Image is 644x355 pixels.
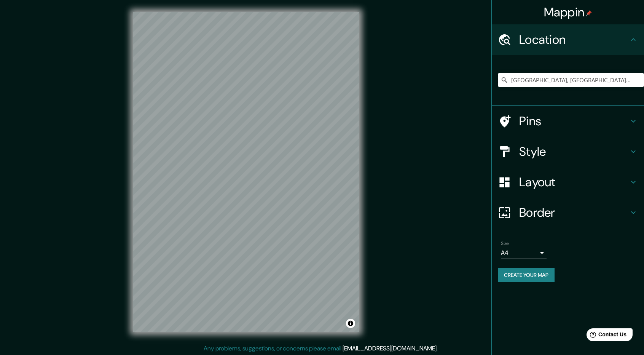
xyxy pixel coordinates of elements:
iframe: Help widget launcher [576,325,636,347]
h4: Mappin [544,5,592,20]
input: Pick your city or area [498,73,644,87]
label: Size [501,240,509,247]
h4: Layout [519,174,629,190]
h4: Style [519,144,629,159]
button: Toggle attribution [346,319,355,328]
div: Pins [492,106,644,136]
h4: Location [519,32,629,47]
div: Layout [492,167,644,197]
img: pin-icon.png [586,10,592,16]
canvas: Map [133,12,359,332]
div: . [438,344,439,353]
button: Create your map [498,268,555,282]
p: Any problems, suggestions, or concerns please email . [204,344,438,353]
div: Style [492,136,644,167]
div: Location [492,24,644,55]
div: Border [492,197,644,228]
a: [EMAIL_ADDRESS][DOMAIN_NAME] [343,344,437,352]
h4: Pins [519,114,629,129]
div: . [439,344,440,353]
h4: Border [519,205,629,220]
div: A4 [501,247,547,259]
